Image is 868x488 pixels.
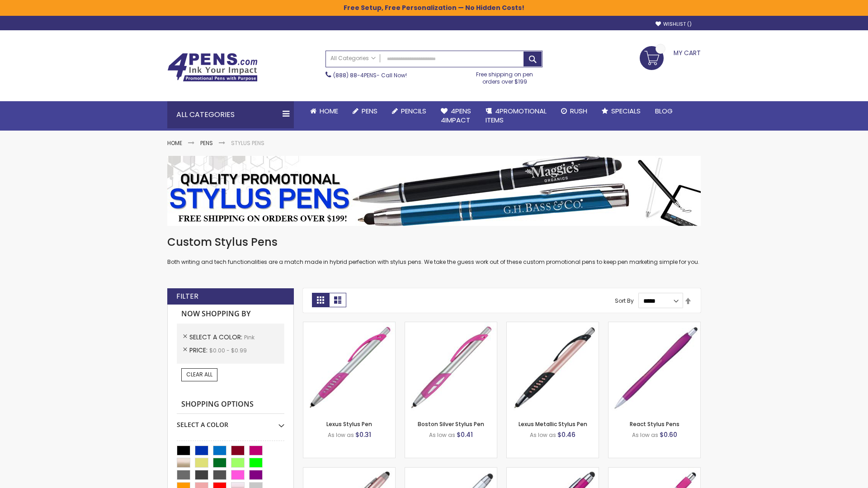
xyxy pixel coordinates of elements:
[189,333,244,342] span: Select A Color
[632,431,658,439] span: As low as
[333,71,377,79] a: (888) 88-4PENS
[320,106,338,116] span: Home
[594,101,648,121] a: Specials
[405,322,497,414] img: Boston Silver Stylus Pen-Pink
[570,106,587,116] span: Rush
[345,101,385,121] a: Pens
[648,101,680,121] a: Blog
[507,322,599,329] a: Lexus Metallic Stylus Pen-Pink
[656,21,692,28] a: Wishlist
[167,53,258,82] img: 4Pens Custom Pens and Promotional Products
[401,106,426,116] span: Pencils
[441,106,471,125] span: 4Pens 4impact
[615,297,634,305] label: Sort By
[177,395,284,414] strong: Shopping Options
[186,371,212,378] span: Clear All
[209,347,247,354] span: $0.00 - $0.99
[303,322,395,414] img: Lexus Stylus Pen-Pink
[181,368,217,381] a: Clear All
[557,430,576,439] span: $0.46
[303,101,345,121] a: Home
[434,101,478,131] a: 4Pens4impact
[611,106,641,116] span: Specials
[405,322,497,329] a: Boston Silver Stylus Pen-Pink
[312,293,329,307] strong: Grid
[478,101,554,131] a: 4PROMOTIONALITEMS
[200,139,213,147] a: Pens
[609,322,700,329] a: React Stylus Pens-Pink
[530,431,556,439] span: As low as
[167,139,182,147] a: Home
[507,467,599,475] a: Metallic Cool Grip Stylus Pen-Pink
[385,101,434,121] a: Pencils
[303,467,395,475] a: Lory Metallic Stylus Pen-Pink
[519,420,587,428] a: Lexus Metallic Stylus Pen
[244,333,255,341] span: Pink
[326,420,372,428] a: Lexus Stylus Pen
[189,346,209,355] span: Price
[418,420,484,428] a: Boston Silver Stylus Pen
[355,430,371,439] span: $0.31
[609,322,700,414] img: React Stylus Pens-Pink
[176,291,198,301] strong: Filter
[231,139,264,147] strong: Stylus Pens
[507,322,599,414] img: Lexus Metallic Stylus Pen-Pink
[167,101,294,128] div: All Categories
[167,156,701,226] img: Stylus Pens
[333,71,407,79] span: - Call Now!
[330,55,376,62] span: All Categories
[303,322,395,329] a: Lexus Stylus Pen-Pink
[405,467,497,475] a: Silver Cool Grip Stylus Pen-Pink
[630,420,679,428] a: React Stylus Pens
[486,106,547,125] span: 4PROMOTIONAL ITEMS
[167,235,701,249] h1: Custom Stylus Pens
[660,430,677,439] span: $0.60
[177,305,284,324] strong: Now Shopping by
[429,431,455,439] span: As low as
[655,106,673,116] span: Blog
[167,235,701,266] div: Both writing and tech functionalities are a match made in hybrid perfection with stylus pens. We ...
[554,101,594,121] a: Rush
[457,430,473,439] span: $0.41
[362,106,377,116] span: Pens
[467,67,543,85] div: Free shipping on pen orders over $199
[177,414,284,429] div: Select A Color
[326,51,380,66] a: All Categories
[609,467,700,475] a: Pearl Element Stylus Pens-Pink
[328,431,354,439] span: As low as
